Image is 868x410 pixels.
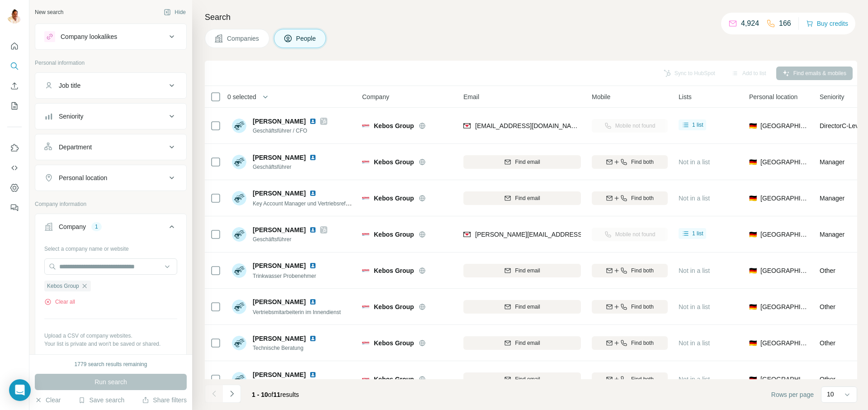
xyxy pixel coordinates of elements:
span: Kebos Group [374,194,414,203]
p: Your list is private and won't be saved or shared. [44,340,177,348]
button: Use Surfe API [7,160,22,176]
button: Clear [35,396,61,405]
img: Logo of Kebos Group [362,195,369,202]
span: Manager [820,231,844,238]
button: Find email [463,264,581,277]
span: Not in a list [679,339,710,347]
img: LinkedIn logo [309,335,316,342]
span: 🇩🇪 [749,302,757,311]
img: LinkedIn logo [309,118,316,125]
span: Find both [631,158,654,166]
span: Kebos Group [374,302,414,311]
img: Logo of Kebos Group [362,376,369,383]
span: Find both [631,375,654,383]
span: Find both [631,194,654,202]
img: provider findymail logo [463,230,471,239]
button: Personal location [35,167,186,189]
img: Logo of Kebos Group [362,339,369,347]
img: LinkedIn logo [309,226,316,234]
span: Geschäftsführer [253,163,320,171]
span: Geschäftsführer / CFO [253,127,327,135]
span: [GEOGRAPHIC_DATA] [760,266,809,275]
span: Director C-Level [820,122,863,129]
span: [PERSON_NAME] [253,153,306,162]
span: 11 [274,391,281,398]
img: provider findymail logo [463,121,471,130]
span: Other [820,267,835,274]
span: 1 list [692,121,703,129]
span: Kebos Group [47,282,79,290]
span: 🇩🇪 [749,121,757,130]
img: Avatar [232,372,246,386]
span: [GEOGRAPHIC_DATA] [760,375,809,384]
span: Other [820,376,835,383]
img: Avatar [232,227,246,242]
button: Quick start [7,38,22,54]
span: Lists [679,92,692,101]
span: [GEOGRAPHIC_DATA] [760,302,809,311]
span: Find email [515,339,540,347]
div: New search [35,8,63,16]
span: Find email [515,375,540,383]
span: [PERSON_NAME][EMAIL_ADDRESS][DOMAIN_NAME] [475,231,634,238]
button: Department [35,136,186,158]
span: Not in a list [679,158,710,166]
button: Search [7,58,22,74]
span: 🇩🇪 [749,266,757,275]
span: Find both [631,339,654,347]
span: Find email [515,303,540,311]
span: Personal location [749,92,797,101]
span: 🇩🇪 [749,230,757,239]
button: Hide [157,5,192,19]
div: Open Intercom Messenger [9,379,31,401]
span: Geschäftsführer [253,235,327,243]
span: Companies [227,34,260,43]
div: Job title [59,81,80,90]
span: Kebos Group [374,338,414,348]
button: Share filters [142,396,187,405]
span: Find both [631,303,654,311]
span: 1 - 10 [252,391,268,398]
div: 1 [91,223,102,231]
img: Avatar [232,263,246,278]
span: [GEOGRAPHIC_DATA] [760,338,809,348]
span: Not in a list [679,267,710,274]
span: [PERSON_NAME] [253,334,306,343]
img: Avatar [7,9,22,24]
p: Personal information [35,59,187,67]
img: Logo of Kebos Group [362,231,369,238]
span: 🇩🇪 [749,338,757,348]
img: Avatar [232,155,246,169]
button: Find both [592,191,668,205]
button: My lists [7,98,22,114]
span: [PERSON_NAME] [253,297,306,306]
h4: Search [205,11,857,24]
span: People [296,34,317,43]
span: of [268,391,274,398]
p: Upload a CSV of company websites. [44,332,177,340]
button: Find email [463,372,581,386]
span: Kebos Group [374,266,414,275]
div: Personal location [59,173,107,182]
span: [PERSON_NAME] [253,225,306,234]
p: 166 [779,18,791,29]
span: [PERSON_NAME] [253,189,306,198]
button: Find both [592,264,668,277]
img: Logo of Kebos Group [362,267,369,274]
span: Find email [515,158,540,166]
span: Rows per page [771,390,814,399]
img: LinkedIn logo [309,371,316,378]
img: Avatar [232,300,246,314]
img: LinkedIn logo [309,154,316,161]
span: Not in a list [679,195,710,202]
span: [GEOGRAPHIC_DATA] [760,230,809,239]
button: Dashboard [7,180,22,196]
span: Email [463,92,479,101]
button: Find both [592,372,668,386]
p: 4,924 [741,18,759,29]
span: results [252,391,299,398]
span: Mobile [592,92,610,101]
button: Clear all [44,298,75,306]
img: LinkedIn logo [309,298,316,305]
div: Seniority [59,112,83,121]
